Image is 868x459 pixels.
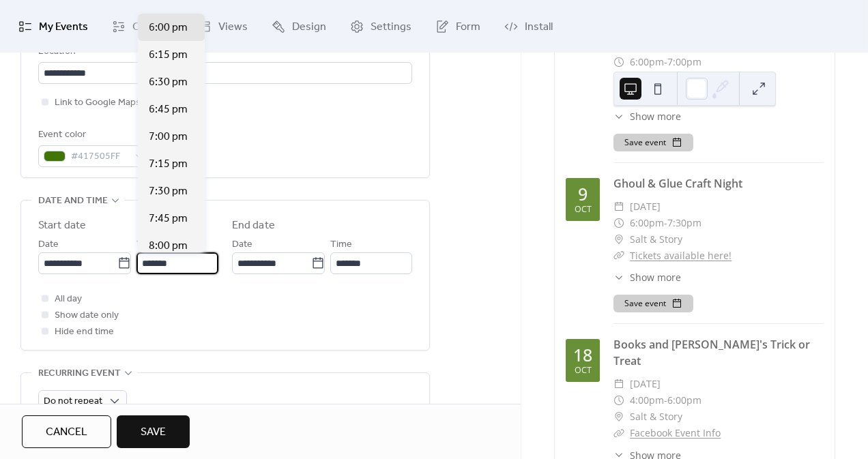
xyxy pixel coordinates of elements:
div: ​ [613,376,624,392]
div: Start date [38,218,86,234]
div: ​ [613,425,624,441]
span: Salt & Story [630,231,682,248]
span: Recurring event [38,366,121,382]
a: Install [494,5,563,47]
span: 7:00pm [667,54,701,70]
div: ​ [613,70,624,87]
span: 7:30pm [667,215,701,231]
span: 6:30 pm [149,74,188,91]
div: ​ [613,231,624,248]
span: Link to Google Maps [55,95,141,111]
button: ​Show more [613,109,681,123]
span: Date and time [38,193,108,209]
span: 8:00 pm [149,238,188,254]
span: Cancel [46,424,87,441]
span: - [664,392,667,409]
button: ​Show more [613,270,681,284]
span: Form [456,16,480,38]
span: 7:45 pm [149,211,188,227]
span: Do not repeat [44,392,102,411]
span: 6:15 pm [149,47,188,63]
a: Form [425,5,491,47]
a: Connect [102,5,184,47]
div: Location [38,44,409,60]
a: Settings [340,5,422,47]
a: Books and [PERSON_NAME]'s Trick or Treat [613,337,810,368]
span: Time [330,237,352,253]
div: ​ [613,109,624,123]
span: Settings [371,16,411,38]
span: 7:30 pm [149,183,188,200]
a: Tickets available here! [630,249,732,262]
span: Salt & Story [630,409,682,425]
span: [DATE] [630,376,661,392]
a: Ghoul & Glue Craft Night [613,176,742,191]
span: Save [141,424,166,441]
span: Design [292,16,326,38]
a: Design [261,5,336,47]
div: ​ [613,215,624,231]
div: Event color [38,127,147,143]
span: #417505FF [71,149,128,165]
button: Save event [613,134,693,151]
span: [DATE] [630,198,661,215]
span: All day [55,291,82,308]
span: Date [232,237,252,253]
span: - [664,54,667,70]
div: ​ [613,248,624,264]
span: Show date only [55,308,119,324]
button: Save [117,415,190,448]
span: Show more [630,109,681,123]
div: 9 [578,186,588,203]
div: ​ [613,409,624,425]
span: Time [136,237,158,253]
span: Install [525,16,553,38]
span: Views [218,16,248,38]
span: 6:45 pm [149,102,188,118]
span: 6:00 pm [149,20,188,36]
div: 18 [573,346,592,364]
span: 7:15 pm [149,156,188,173]
div: ​ [613,54,624,70]
button: Save event [613,295,693,312]
span: - [664,215,667,231]
a: Facebook Event Info [630,426,721,439]
span: Connect [132,16,174,38]
div: Oct [575,366,592,375]
div: ​ [613,392,624,409]
span: 6:00pm [630,54,664,70]
span: 4:00pm [630,392,664,409]
div: Oct [575,205,592,214]
span: 6:00pm [667,392,701,409]
div: ​ [613,270,624,284]
span: 7:00 pm [149,129,188,145]
span: My Events [39,16,88,38]
div: ​ [613,198,624,215]
div: End date [232,218,275,234]
span: Date [38,237,59,253]
button: Cancel [22,415,111,448]
span: Show more [630,270,681,284]
a: My Events [8,5,98,47]
span: 6:00pm [630,215,664,231]
span: Salt & Story [630,70,682,87]
a: Views [188,5,258,47]
span: Hide end time [55,324,114,340]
